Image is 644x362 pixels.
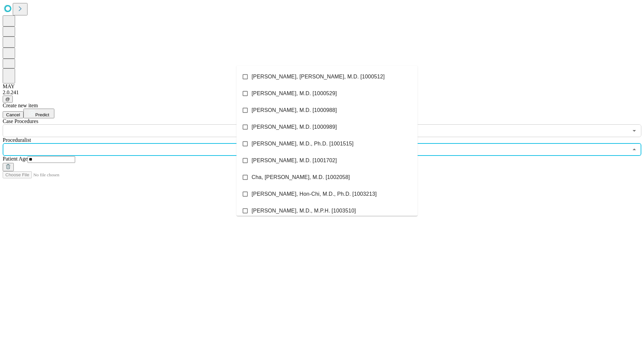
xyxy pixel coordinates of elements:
[3,103,38,108] span: Create new item
[630,145,639,154] button: Close
[252,207,356,215] span: [PERSON_NAME], M.D., M.P.H. [1003510]
[3,137,31,143] span: Proceduralist
[630,126,639,135] button: Open
[252,123,337,131] span: [PERSON_NAME], M.D. [1000989]
[252,190,377,198] span: [PERSON_NAME], Hon-Chi, M.D., Ph.D. [1003213]
[3,96,13,103] button: @
[252,89,337,98] span: [PERSON_NAME], M.D. [1000529]
[35,112,49,117] span: Predict
[3,83,641,89] div: MAY
[3,89,641,96] div: 2.0.241
[252,140,354,148] span: [PERSON_NAME], M.D., Ph.D. [1001515]
[3,118,38,124] span: Scheduled Procedure
[5,97,10,102] span: @
[252,106,337,114] span: [PERSON_NAME], M.D. [1000988]
[3,111,23,118] button: Cancel
[23,109,54,118] button: Predict
[3,156,28,162] span: Patient Age
[252,73,385,81] span: [PERSON_NAME], [PERSON_NAME], M.D. [1000512]
[252,173,350,181] span: Cha, [PERSON_NAME], M.D. [1002058]
[252,157,337,165] span: [PERSON_NAME], M.D. [1001702]
[6,112,20,117] span: Cancel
